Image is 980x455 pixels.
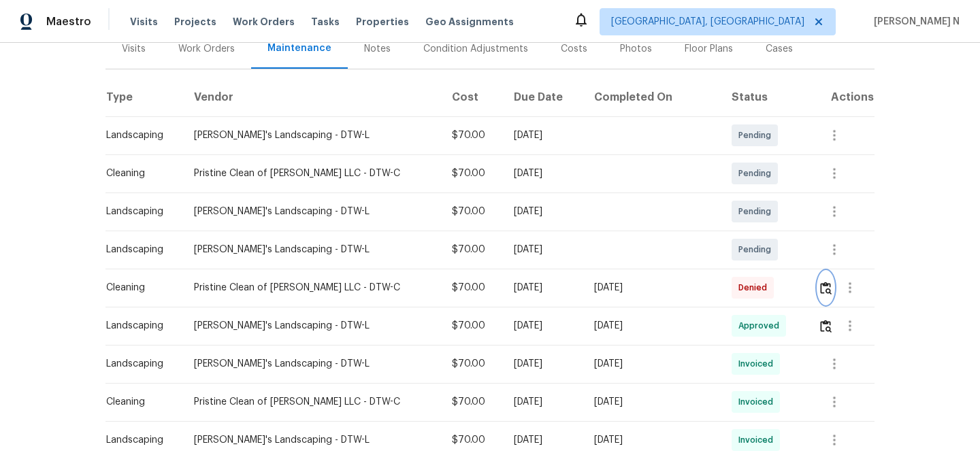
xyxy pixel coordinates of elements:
div: [PERSON_NAME]'s Landscaping - DTW-L [194,129,430,142]
div: $70.00 [452,129,493,142]
div: [DATE] [514,243,572,256]
div: [DATE] [594,433,710,447]
div: [DATE] [514,357,572,371]
span: Geo Assignments [425,15,514,29]
div: Pristine Clean of [PERSON_NAME] LLC - DTW-C [194,167,430,180]
div: [DATE] [514,433,572,447]
div: Condition Adjustments [423,42,528,56]
span: [PERSON_NAME] N [868,15,960,29]
th: Vendor [183,78,441,116]
span: Pending [738,205,777,218]
div: Pristine Clean of [PERSON_NAME] LLC - DTW-C [194,395,430,409]
div: Work Orders [178,42,235,56]
span: Pending [738,129,777,142]
img: Review Icon [820,282,832,294]
th: Type [105,78,183,116]
span: Visits [130,15,158,29]
th: Actions [807,78,875,116]
span: Denied [738,281,772,294]
th: Due Date [503,78,583,116]
div: [PERSON_NAME]'s Landscaping - DTW-L [194,357,430,371]
div: Visits [122,42,146,56]
div: $70.00 [452,395,493,409]
div: Cleaning [106,281,172,294]
div: Floor Plans [685,42,733,56]
span: Pending [738,243,777,256]
div: Landscaping [106,129,172,142]
div: Cleaning [106,167,172,180]
div: [DATE] [514,205,572,218]
div: [DATE] [514,167,572,180]
div: Costs [561,42,587,56]
span: Tasks [311,17,340,27]
button: Review Icon [818,271,834,304]
th: Status [721,78,807,116]
button: Review Icon [818,309,834,342]
div: [DATE] [594,281,710,294]
div: $70.00 [452,167,493,180]
span: Work Orders [233,15,295,29]
span: Invoiced [738,357,779,371]
span: [GEOGRAPHIC_DATA], [GEOGRAPHIC_DATA] [611,15,804,29]
div: Landscaping [106,205,172,218]
div: Notes [364,42,391,56]
th: Completed On [583,78,721,116]
div: [PERSON_NAME]'s Landscaping - DTW-L [194,433,430,447]
div: $70.00 [452,243,493,256]
div: [DATE] [594,395,710,409]
div: [PERSON_NAME]'s Landscaping - DTW-L [194,243,430,256]
div: [DATE] [514,395,572,409]
img: Review Icon [820,320,832,333]
div: $70.00 [452,205,493,218]
div: [DATE] [514,281,572,294]
div: Pristine Clean of [PERSON_NAME] LLC - DTW-C [194,281,430,294]
div: Landscaping [106,319,172,333]
div: Cleaning [106,395,172,409]
div: [DATE] [514,129,572,142]
span: Properties [356,15,409,29]
span: Invoiced [738,395,779,409]
div: [PERSON_NAME]'s Landscaping - DTW-L [194,205,430,218]
div: [DATE] [594,357,710,371]
div: $70.00 [452,319,493,333]
div: Photos [620,42,652,56]
div: $70.00 [452,433,493,447]
div: Landscaping [106,433,172,447]
span: Maestro [46,15,91,29]
span: Invoiced [738,433,779,447]
div: $70.00 [452,281,493,294]
span: Pending [738,167,777,180]
div: [DATE] [514,319,572,333]
div: [PERSON_NAME]'s Landscaping - DTW-L [194,319,430,333]
div: Landscaping [106,357,172,371]
th: Cost [441,78,504,116]
div: $70.00 [452,357,493,371]
div: Landscaping [106,243,172,256]
span: Projects [174,15,216,29]
div: Cases [766,42,793,56]
div: [DATE] [594,319,710,333]
span: Approved [738,319,785,333]
div: Maintenance [267,41,331,55]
